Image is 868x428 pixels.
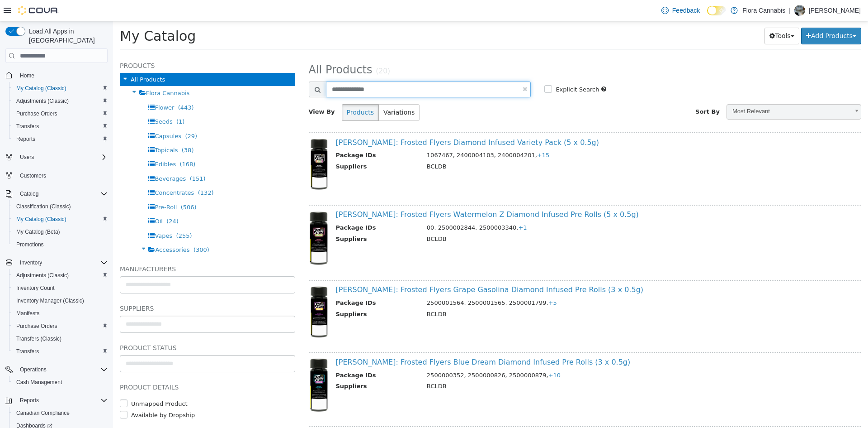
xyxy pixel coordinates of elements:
span: Cash Management [13,377,108,388]
span: Adjustments (Classic) [13,270,108,281]
label: Explicit Search [440,64,486,73]
span: Promotions [13,239,108,250]
th: Package IDs [223,350,307,361]
a: My Catalog (Beta) [13,226,64,237]
span: Seeds [42,97,59,104]
span: Inventory [16,257,108,268]
button: Inventory [16,257,46,268]
th: Suppliers [223,361,307,372]
span: Manifests [13,308,108,319]
span: Inventory Manager (Classic) [13,295,108,306]
span: (29) [72,111,84,118]
span: Classification (Classic) [13,201,108,212]
td: BCLDB [307,289,728,300]
span: Feedback [672,6,700,15]
th: Suppliers [223,141,307,152]
p: [PERSON_NAME] [809,5,861,16]
button: Transfers [9,345,111,358]
span: Transfers [16,123,39,130]
span: Purchase Orders [16,110,57,117]
span: (300) [80,225,96,232]
a: [PERSON_NAME]: Frosted Flyers Grape Gasolina Diamond Infused Pre Rolls (3 x 0.5g) [223,264,531,273]
th: Suppliers [223,213,307,225]
button: Reports [16,395,42,406]
img: 150 [196,264,216,316]
small: (20) [263,46,277,54]
button: Variations [265,83,307,100]
button: Inventory Count [9,282,111,294]
button: Inventory [2,256,111,269]
span: Capsules [42,111,68,118]
input: Dark Mode [707,6,726,15]
span: Catalog [20,190,38,197]
span: My Catalog (Classic) [16,216,66,223]
button: Canadian Compliance [9,407,111,419]
img: 150 [196,117,216,169]
span: Purchase Orders [13,321,108,332]
span: 2500001564, 2500001565, 2500001799, [314,278,444,285]
span: (168) [66,139,82,146]
div: Erin Coulter [794,5,805,16]
a: Classification (Classic) [13,201,75,212]
th: Package IDs [223,202,307,213]
a: Promotions [13,239,47,250]
h5: Product Details [7,361,182,371]
a: Purchase Orders [13,108,61,119]
span: Inventory Count [16,284,55,292]
th: Suppliers [223,289,307,300]
span: Canadian Compliance [13,408,108,418]
span: Promotions [16,241,44,248]
span: My Catalog (Classic) [16,85,66,92]
button: Promotions [9,238,111,251]
td: BCLDB [307,141,728,152]
button: Adjustments (Classic) [9,95,111,107]
td: BCLDB [307,213,728,225]
span: Beverages [42,154,73,161]
td: BCLDB [307,361,728,372]
h5: Products [7,39,182,50]
a: Manifests [13,308,43,319]
span: Load All Apps in [GEOGRAPHIC_DATA] [25,27,108,45]
span: Adjustments (Classic) [13,96,108,106]
button: My Catalog (Beta) [9,226,111,238]
img: 150 [196,337,216,390]
span: Sort By [582,87,607,94]
button: Operations [2,363,111,376]
th: Package IDs [223,277,307,289]
button: Reports [2,394,111,407]
span: Inventory Count [13,283,108,293]
span: (38) [69,125,81,132]
a: Canadian Compliance [13,408,73,418]
span: Cash Management [16,379,62,386]
span: Adjustments (Classic) [16,272,69,279]
span: All Products [196,42,259,55]
span: My Catalog (Beta) [16,228,60,236]
span: Topicals [42,125,65,132]
span: Users [20,154,34,161]
span: Operations [20,366,47,373]
a: Inventory Manager (Classic) [13,295,88,306]
span: My Catalog [7,7,83,23]
button: Purchase Orders [9,107,111,120]
span: (1) [63,97,71,104]
a: My Catalog (Classic) [13,214,70,225]
span: Customers [16,170,108,181]
span: Classification (Classic) [16,203,71,210]
span: Adjustments (Classic) [16,97,69,105]
span: Most Relevant [614,83,736,97]
button: Manifests [9,307,111,320]
span: +15 [424,130,436,137]
span: Vapes [42,211,59,218]
a: Reports [13,134,39,144]
span: Pre-Roll [42,183,64,189]
a: Customers [16,170,50,181]
span: My Catalog (Beta) [13,226,108,237]
img: 150 [196,190,216,245]
span: Canadian Compliance [16,409,70,417]
span: (443) [65,83,81,90]
button: Reports [9,133,111,145]
a: [PERSON_NAME]: Frosted Flyers Blue Dream Diamond Infused Pre Rolls (3 x 0.5g) [223,337,518,345]
span: +1 [405,203,414,210]
p: Flora Cannabis [742,5,785,16]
